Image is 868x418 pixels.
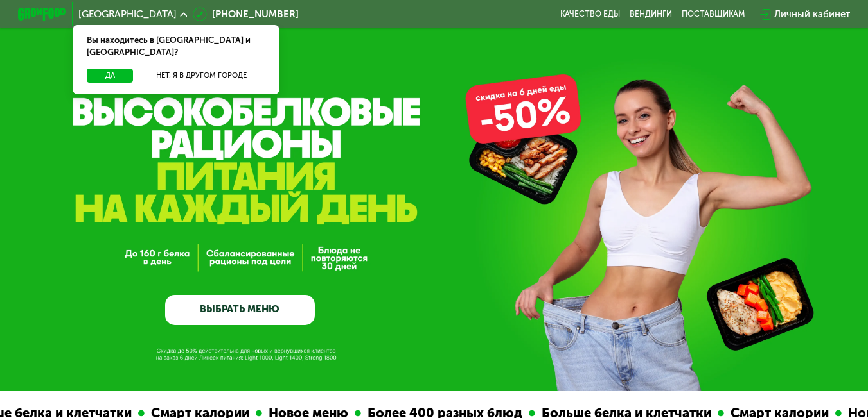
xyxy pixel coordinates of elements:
span: [GEOGRAPHIC_DATA] [78,10,177,19]
a: [PHONE_NUMBER] [193,7,299,22]
a: Вендинги [630,10,672,19]
button: Нет, я в другом городе [138,69,265,83]
div: поставщикам [682,10,745,19]
button: Да [87,69,133,83]
div: Личный кабинет [774,7,850,22]
a: Качество еды [560,10,620,19]
div: Вы находитесь в [GEOGRAPHIC_DATA] и [GEOGRAPHIC_DATA]? [73,25,280,69]
a: ВЫБРАТЬ МЕНЮ [165,295,315,325]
